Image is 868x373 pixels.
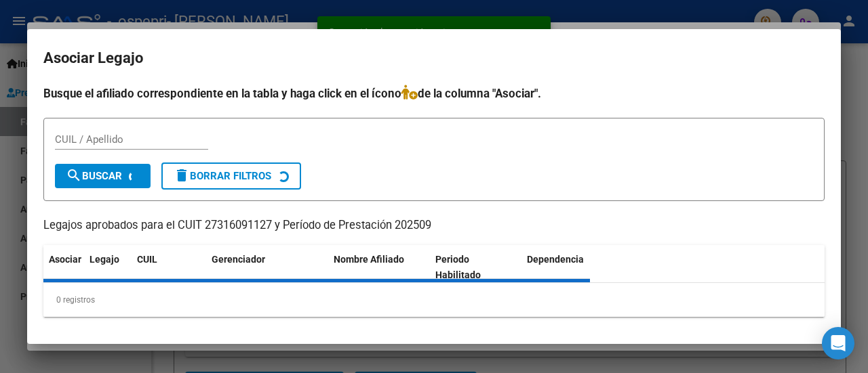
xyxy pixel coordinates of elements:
span: Borrar Filtros [174,170,271,182]
mat-icon: delete [174,167,190,183]
button: Borrar Filtros [161,162,301,190]
datatable-header-cell: Legajo [84,245,132,290]
mat-icon: search [66,167,82,183]
button: Buscar [55,164,151,188]
span: Legajo [90,254,119,265]
span: Buscar [66,170,122,182]
datatable-header-cell: CUIL [132,245,206,290]
p: Legajos aprobados para el CUIT 27316091127 y Período de Prestación 202509 [43,217,825,234]
div: Open Intercom Messenger [822,327,854,359]
span: Gerenciador [212,254,265,265]
span: Asociar [49,254,81,265]
div: 0 registros [43,283,825,317]
span: Dependencia [527,254,584,265]
h2: Asociar Legajo [43,45,825,71]
span: Periodo Habilitado [435,254,481,280]
span: CUIL [137,254,157,265]
datatable-header-cell: Periodo Habilitado [430,245,521,290]
datatable-header-cell: Asociar [43,245,84,290]
span: Nombre Afiliado [334,254,404,265]
datatable-header-cell: Dependencia [521,245,623,290]
h4: Busque el afiliado correspondiente en la tabla y haga click en el ícono de la columna "Asociar". [43,85,825,102]
datatable-header-cell: Gerenciador [206,245,328,290]
datatable-header-cell: Nombre Afiliado [328,245,430,290]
